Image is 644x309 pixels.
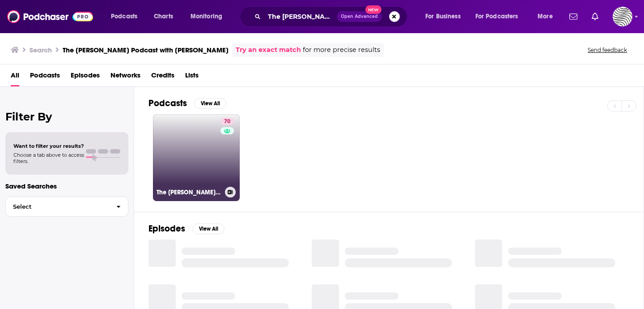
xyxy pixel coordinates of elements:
[63,46,229,54] h3: The [PERSON_NAME] Podcast with [PERSON_NAME]
[154,10,173,23] span: Charts
[111,10,137,23] span: Podcasts
[224,117,230,126] span: 70
[236,45,301,55] a: Try an exact match
[148,223,225,234] a: EpisodesView All
[365,5,381,14] span: New
[264,9,337,24] input: Search podcasts, credits, & more...
[194,98,226,109] button: View All
[5,110,128,123] h2: Filter By
[148,9,178,24] a: Charts
[7,8,93,25] img: Podchaser - Follow, Share and Rate Podcasts
[538,10,553,23] span: More
[13,143,84,149] span: Want to filter your results?
[148,223,185,234] h2: Episodes
[153,114,240,201] a: 70The [PERSON_NAME] Podcast with [PERSON_NAME]
[5,197,128,217] button: Select
[566,9,581,24] a: Show notifications dropdown
[613,7,632,26] button: Show profile menu
[6,204,109,210] span: Select
[148,98,226,109] a: PodcastsView All
[192,223,225,234] button: View All
[341,14,378,19] span: Open Advanced
[470,9,531,24] button: open menu
[419,9,472,24] button: open menu
[585,46,630,54] button: Send feedback
[613,7,632,26] span: Logged in as OriginalStrategies
[531,9,564,24] button: open menu
[185,68,199,86] a: Lists
[71,68,100,86] a: Episodes
[184,9,234,24] button: open menu
[105,9,149,24] button: open menu
[303,45,380,55] span: for more precise results
[11,68,19,86] a: All
[425,10,461,23] span: For Business
[475,10,518,23] span: For Podcasters
[191,10,222,23] span: Monitoring
[337,11,382,22] button: Open AdvancedNew
[30,46,52,54] h3: Search
[588,9,602,24] a: Show notifications dropdown
[613,7,632,26] img: User Profile
[13,152,84,164] span: Choose a tab above to access filters.
[110,68,140,86] a: Networks
[151,68,174,86] a: Credits
[157,189,221,196] h3: The [PERSON_NAME] Podcast with [PERSON_NAME]
[148,98,187,109] h2: Podcasts
[5,182,128,190] p: Saved Searches
[30,68,60,86] a: Podcasts
[220,118,234,125] a: 70
[248,6,416,27] div: Search podcasts, credits, & more...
